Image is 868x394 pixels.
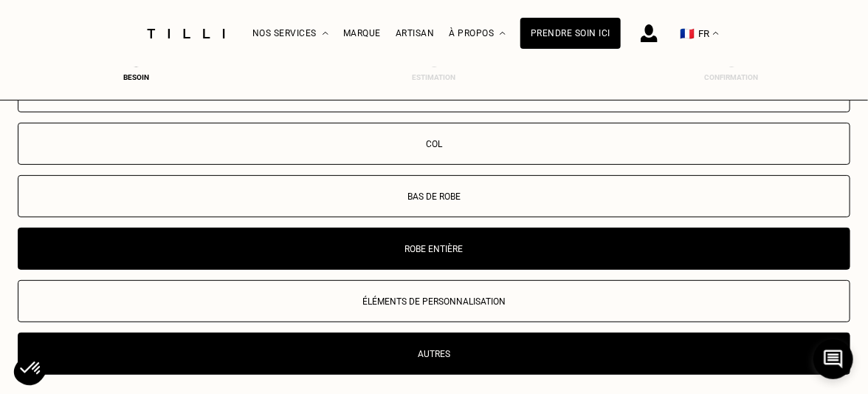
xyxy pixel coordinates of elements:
button: Éléments de personnalisation [18,280,850,322]
button: 🇫🇷 FR [672,1,726,67]
img: Logo du service de couturière Tilli [142,29,230,38]
span: 🇫🇷 [680,27,695,41]
div: Besoin [107,73,166,81]
p: Éléments de personnalisation [26,296,842,307]
p: Bas de robe [26,191,842,202]
p: Col [26,139,842,149]
img: menu déroulant [713,32,719,35]
img: Menu déroulant [323,32,328,35]
p: Autres [26,349,842,359]
button: Col [18,123,850,165]
div: À propos [449,1,506,67]
p: Robe entière [26,244,842,254]
button: Robe entière [18,228,850,270]
img: Menu déroulant à propos [500,32,506,35]
button: Autres [18,333,850,375]
a: Artisan [396,28,435,38]
div: Nos services [252,1,328,67]
div: Confirmation [702,73,761,81]
img: icône connexion [641,24,658,42]
button: Bas de robe [18,175,850,217]
a: Marque [343,28,381,38]
a: Prendre soin ici [520,18,621,49]
div: Estimation [404,73,464,81]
